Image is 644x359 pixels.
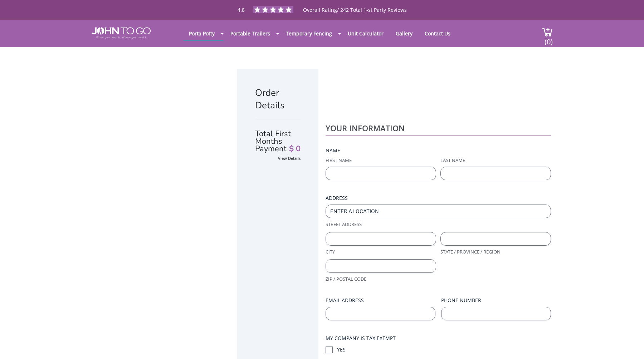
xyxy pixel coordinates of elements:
h2: YOUR INFORMATION [326,124,551,132]
span: (0) [544,31,553,46]
a: Porta Potty [184,26,220,40]
span: 4.8 [238,6,245,13]
button: Live Chat [615,330,644,359]
legend: Name [326,147,340,154]
label: First Name [326,157,436,164]
label: City [326,249,436,255]
span: Overall Rating/ 242 Total 1-st Party Reviews [303,6,407,28]
a: Temporary Fencing [280,26,337,40]
span: $ 0 [289,145,301,153]
a: Gallery [390,26,418,40]
legend: My Company Is Tax Exempt [326,335,396,342]
a: Portable Trailers [225,26,275,40]
a: Unit Calculator [342,26,389,40]
label: Yes [337,346,551,353]
label: Last Name [440,157,551,164]
label: Street Address [326,221,551,228]
a: View Details [278,156,301,161]
label: State / Province / Region [440,249,551,255]
input: Enter a location [326,205,551,218]
img: cart a [542,27,553,37]
label: Email Address [326,297,435,304]
h1: Order Details [255,87,301,112]
img: JOHN to go [92,27,151,39]
a: Contact Us [419,26,456,40]
legend: Address [326,195,348,202]
div: Total First Months Payment [255,119,301,154]
label: ZIP / Postal Code [326,276,436,282]
label: Phone Number [441,297,551,304]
